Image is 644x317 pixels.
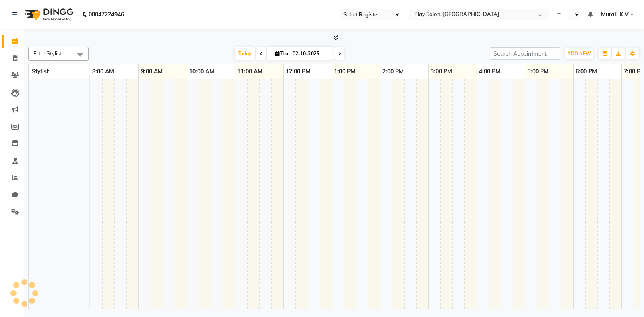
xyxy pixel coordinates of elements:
a: 9:00 AM [139,66,165,77]
span: Murali K V [601,10,629,19]
a: 3:00 PM [429,66,454,77]
b: 08047224946 [89,3,124,26]
a: 10:00 AM [187,66,216,77]
span: Stylist [32,68,49,75]
a: 5:00 PM [525,66,551,77]
span: Filter Stylist [33,50,62,57]
img: logo [21,3,76,26]
a: 2:00 PM [380,66,406,77]
a: 11:00 AM [235,66,264,77]
a: 6:00 PM [574,66,599,77]
button: ADD NEW [565,48,593,59]
input: Search Appointment [490,47,560,60]
span: Thu [273,51,290,57]
input: 2025-10-02 [290,48,330,60]
a: 12:00 PM [284,66,312,77]
a: 1:00 PM [332,66,357,77]
a: 4:00 PM [477,66,502,77]
a: 8:00 AM [90,66,116,77]
span: Today [235,47,255,60]
span: ADD NEW [567,51,591,57]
